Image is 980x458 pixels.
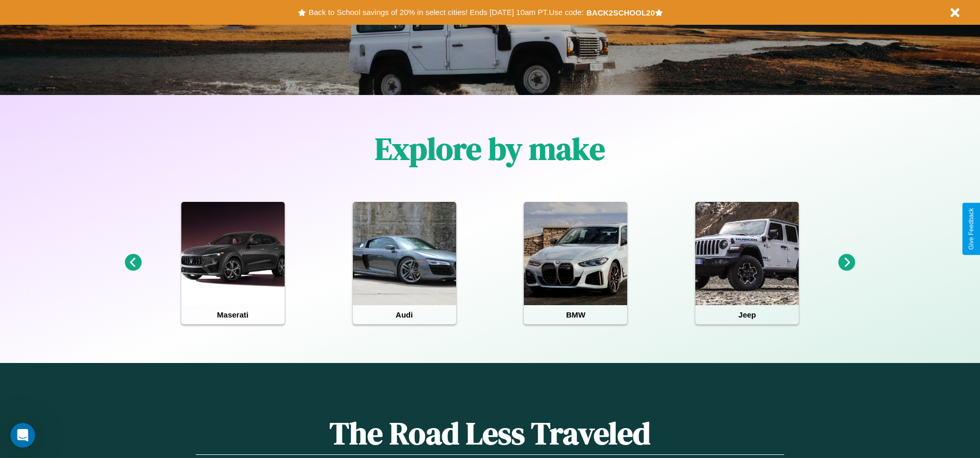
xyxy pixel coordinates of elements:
div: Give Feedback [968,208,975,250]
button: Back to School savings of 20% in select cities! Ends [DATE] 10am PT.Use code: [306,5,586,20]
h4: BMW [524,305,627,324]
h1: Explore by make [375,128,605,170]
h4: Audi [353,305,456,324]
h1: The Road Less Traveled [196,412,784,455]
b: BACK2SCHOOL20 [586,8,655,17]
iframe: Intercom live chat [10,423,35,448]
h4: Maserati [181,305,285,324]
h4: Jeep [695,305,799,324]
